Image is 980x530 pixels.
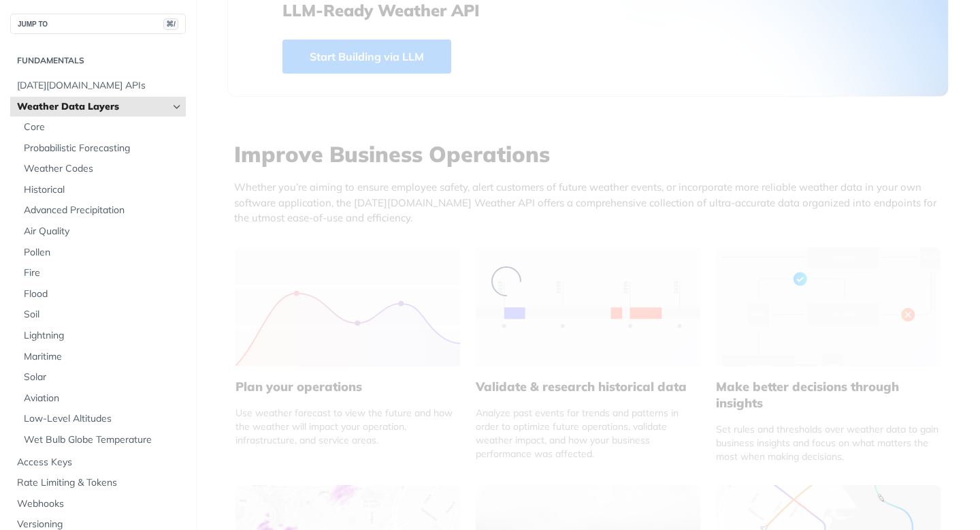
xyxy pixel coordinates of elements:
[10,97,186,117] a: Weather Data LayersHide subpages for Weather Data Layers
[163,18,178,30] span: ⌘/
[10,473,186,493] a: Rate Limiting & Tokens
[17,388,186,409] a: Aviation
[24,329,182,343] span: Lightning
[24,371,182,384] span: Solar
[24,225,182,238] span: Air Quality
[24,350,182,364] span: Maritime
[10,494,186,514] a: Webhooks
[24,433,182,447] span: Wet Bulb Globe Temperature
[24,392,182,405] span: Aviation
[17,409,186,429] a: Low-Level Altitudes
[17,100,168,114] span: Weather Data Layers
[10,76,186,96] a: [DATE][DOMAIN_NAME] APIs
[17,243,186,263] a: Pollen
[10,452,186,473] a: Access Keys
[17,430,186,450] a: Wet Bulb Globe Temperature
[24,183,182,197] span: Historical
[171,102,182,112] button: Hide subpages for Weather Data Layers
[17,180,186,200] a: Historical
[17,263,186,283] a: Fire
[17,221,186,242] a: Air Quality
[24,204,182,217] span: Advanced Precipitation
[24,412,182,426] span: Low-Level Altitudes
[17,138,186,159] a: Probabilistic Forecasting
[17,497,182,511] span: Webhooks
[17,117,186,138] a: Core
[10,54,186,67] h2: Fundamentals
[17,159,186,179] a: Weather Codes
[10,14,186,34] button: JUMP TO⌘/
[24,266,182,280] span: Fire
[17,476,182,490] span: Rate Limiting & Tokens
[24,121,182,134] span: Core
[17,200,186,221] a: Advanced Precipitation
[17,305,186,325] a: Soil
[24,246,182,260] span: Pollen
[17,367,186,388] a: Solar
[17,326,186,346] a: Lightning
[24,287,182,301] span: Flood
[17,284,186,305] a: Flood
[24,162,182,176] span: Weather Codes
[17,456,182,469] span: Access Keys
[24,308,182,322] span: Soil
[17,347,186,367] a: Maritime
[17,79,182,93] span: [DATE][DOMAIN_NAME] APIs
[24,142,182,155] span: Probabilistic Forecasting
